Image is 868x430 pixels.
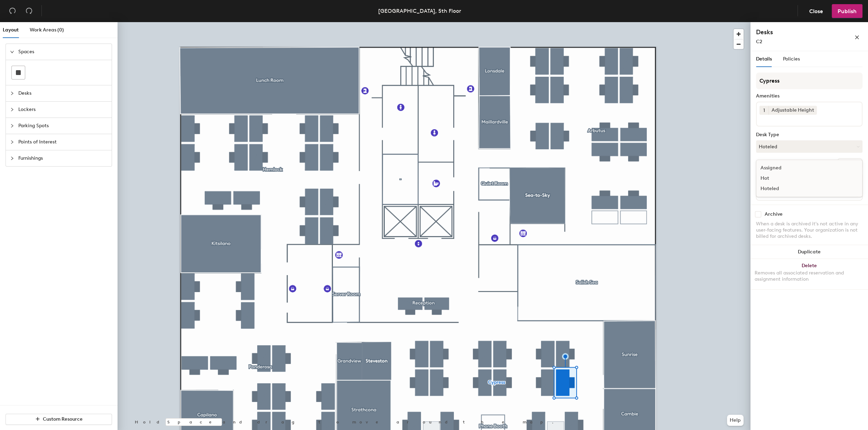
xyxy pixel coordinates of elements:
[756,140,862,153] button: Hoteled
[756,56,772,62] span: Details
[10,156,14,160] span: collapsed
[10,91,14,95] span: collapsed
[756,93,862,99] div: Amenities
[727,415,744,426] button: Help
[10,140,14,144] span: collapsed
[756,163,825,173] div: Assigned
[756,184,825,194] div: Hoteled
[783,56,800,62] span: Policies
[756,132,862,138] div: Desk Type
[18,134,108,150] span: Points of Interest
[18,85,108,101] span: Desks
[803,4,829,18] button: Close
[3,27,19,33] span: Layout
[18,118,108,134] span: Parking Spots
[10,107,14,112] span: collapsed
[10,124,14,128] span: collapsed
[768,106,817,115] div: Adjustable Height
[6,414,112,425] button: Custom Resource
[18,150,108,166] span: Furnishings
[756,221,862,240] div: When a desk is archived it's not active in any user-facing features. Your organization is not bil...
[30,27,64,33] span: Work Areas (0)
[378,7,461,15] div: [GEOGRAPHIC_DATA], 5th Floor
[6,4,19,18] button: Undo (⌘ + Z)
[763,107,765,114] span: 1
[750,245,868,259] button: Duplicate
[18,44,108,60] span: Spaces
[755,270,864,282] div: Removes all associated reservation and assignment information
[756,173,825,184] div: Hot
[43,416,83,422] span: Custom Resource
[10,50,14,54] span: expanded
[759,106,768,115] button: 1
[837,158,862,170] button: Ungroup
[756,28,832,37] h4: Desks
[9,7,16,14] span: undo
[756,39,762,45] span: C2
[18,102,108,118] span: Lockers
[838,8,857,15] span: Publish
[832,4,862,18] button: Publish
[765,212,783,217] div: Archive
[750,259,868,289] button: DeleteRemoves all associated reservation and assignment information
[22,4,36,18] button: Redo (⌘ + ⇧ + Z)
[809,8,823,15] span: Close
[855,35,859,40] span: close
